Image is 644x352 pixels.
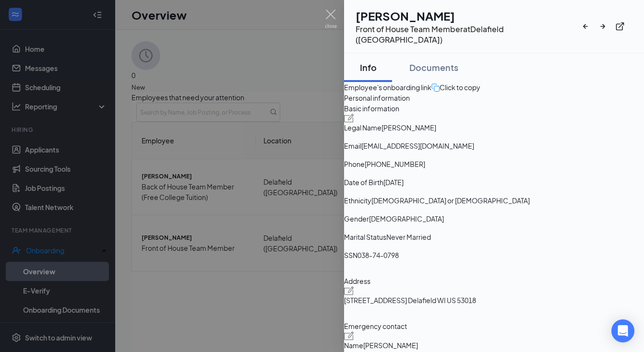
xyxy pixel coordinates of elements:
span: [EMAIL_ADDRESS][DOMAIN_NAME] [361,141,474,151]
span: Never Married [386,232,431,242]
span: Gender [344,213,369,224]
span: Legal Name [344,122,382,133]
div: Open Intercom Messenger [611,319,634,342]
div: Documents [409,61,458,73]
button: ArrowLeftNew [581,18,598,35]
button: ExternalLink [615,18,632,35]
button: ArrowRight [598,18,615,35]
span: [PERSON_NAME] [382,122,436,133]
span: [STREET_ADDRESS] Delafield WI US 53018 [344,295,476,305]
span: Name [344,340,363,351]
h1: [PERSON_NAME] [356,8,581,24]
span: [PERSON_NAME] [363,340,418,351]
span: [DATE] [383,177,404,188]
span: Address [344,276,644,286]
span: Emergency contact [344,321,644,331]
div: Front of House Team Member at Delafield ([GEOGRAPHIC_DATA]) [356,24,581,45]
svg: ArrowLeftNew [581,22,590,31]
span: [PHONE_NUMBER] [365,159,425,169]
span: 038-74-0798 [358,250,399,260]
span: Basic information [344,103,644,114]
img: click-to-copy.71757273a98fde459dfc.svg [431,83,440,92]
span: SSN [344,250,358,260]
span: Date of Birth [344,177,383,188]
span: Ethnicity [344,195,371,206]
span: Personal information [344,93,644,103]
button: Click to copy [431,82,480,93]
span: Employee's onboarding link [344,82,431,93]
span: Phone [344,159,365,169]
svg: ExternalLink [615,22,625,31]
div: Info [354,61,382,73]
span: Email [344,141,361,151]
svg: ArrowRight [598,22,608,31]
span: [DEMOGRAPHIC_DATA] or [DEMOGRAPHIC_DATA] [371,195,530,206]
span: [DEMOGRAPHIC_DATA] [369,213,444,224]
span: Marital Status [344,232,386,242]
